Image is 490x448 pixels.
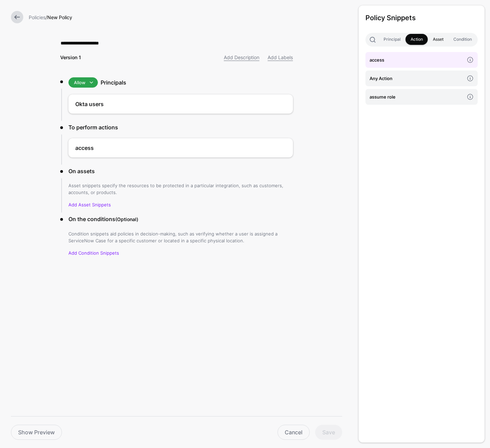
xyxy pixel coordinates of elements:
h3: On the conditions [68,215,293,223]
h3: To perform actions [68,123,293,131]
h3: Policy Snippets [365,12,478,23]
h4: access [370,56,464,64]
h4: access [75,144,266,152]
a: Condition [448,34,477,45]
a: Add Condition Snippets [68,250,119,256]
span: Allow [74,80,86,85]
a: Action [405,34,428,45]
a: Add Asset Snippets [68,202,111,207]
div: / [26,14,345,21]
a: Cancel [278,425,310,440]
small: (Optional) [115,216,138,222]
h3: Principals [101,78,293,87]
p: Condition snippets aid policies in decision-making, such as verifying whether a user is assigned ... [68,230,293,244]
a: Policies [29,14,46,20]
h4: Okta users [75,100,266,108]
a: Add Description [224,54,259,60]
strong: Version 1 [60,54,81,60]
a: Show Preview [11,425,62,440]
h4: assume role [370,93,464,101]
a: Add Labels [268,54,293,60]
h3: On assets [68,167,293,175]
h4: Any Action [370,75,464,82]
a: Principal [378,34,405,45]
p: Asset snippets specify the resources to be protected in a particular integration, such as custome... [68,182,293,196]
strong: New Policy [47,14,72,20]
a: Asset [428,34,448,45]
